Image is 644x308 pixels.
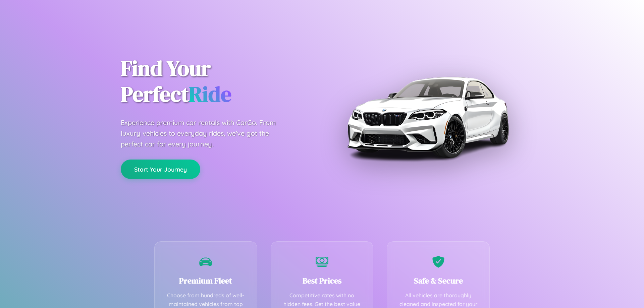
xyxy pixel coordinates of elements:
[165,275,247,286] h3: Premium Fleet
[121,160,200,179] button: Start Your Journey
[397,275,479,286] h3: Safe & Secure
[189,79,231,109] span: Ride
[121,56,312,107] h1: Find Your Perfect
[281,275,363,286] h3: Best Prices
[121,117,288,149] p: Experience premium car rentals with CarGo. From luxury vehicles to everyday rides, we've got the ...
[344,34,512,201] img: Premium BMW car rental vehicle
